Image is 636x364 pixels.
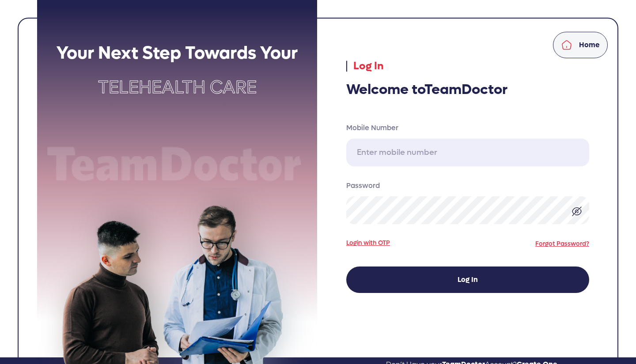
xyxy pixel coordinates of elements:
[346,58,589,74] p: Log In
[346,266,589,293] button: Log In
[346,123,589,133] label: Mobile Number
[37,143,317,187] img: Team doctor text
[561,40,572,50] img: home.svg
[346,139,589,166] input: Enter mobile number
[37,74,317,101] p: Telehealth Care
[579,40,600,50] p: Home
[572,206,582,217] img: eye
[535,240,589,248] a: Forgot Password?
[346,238,390,248] a: Login with OTP
[346,180,589,191] label: Password
[424,80,507,99] span: TeamDoctor
[346,81,589,98] h3: Welcome to
[37,42,317,64] h2: Your Next Step Towards Your
[553,32,608,58] a: Home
